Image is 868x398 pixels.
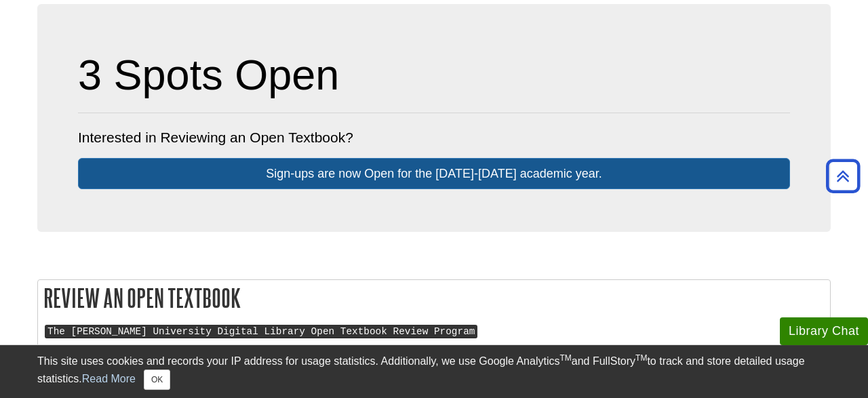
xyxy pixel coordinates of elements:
[559,353,571,363] sup: TM
[38,280,830,316] h2: Review an Open Textbook
[78,158,790,189] a: Sign-ups are now Open for the [DATE]-[DATE] ​academic​ year.
[780,317,868,345] button: Library Chat
[635,353,647,363] sup: TM
[78,127,790,148] p: Interested in Reviewing an Open Textbook?
[37,353,831,390] div: This site uses cookies and records your IP address for usage statistics. Additionally, we use Goo...
[82,373,136,384] a: Read More
[78,50,790,99] h1: 3 Spots Open
[45,325,477,338] kbd: The [PERSON_NAME] University Digital Library Open Textbook Review Program
[144,370,170,390] button: Close
[821,167,865,185] a: Back to Top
